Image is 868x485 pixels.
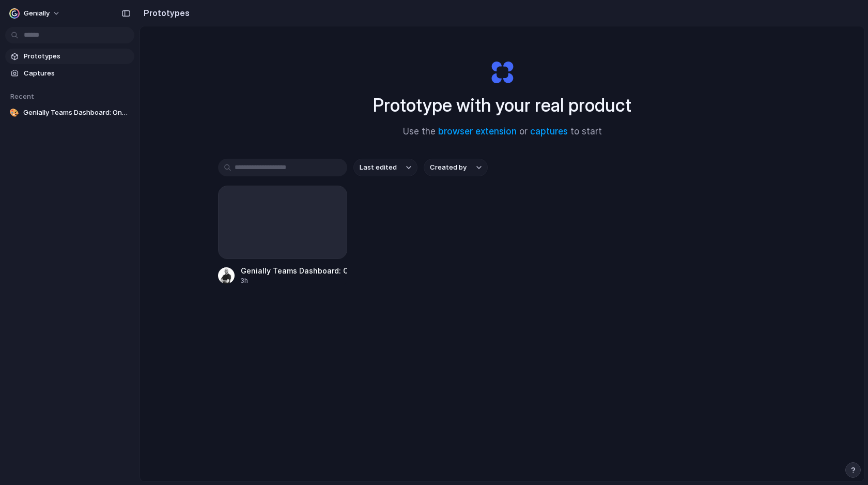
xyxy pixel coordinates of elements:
[530,126,568,137] a: captures
[353,159,417,176] button: Last edited
[5,66,134,81] a: Captures
[430,162,467,173] span: Created by
[10,92,34,100] span: Recent
[241,265,347,276] div: Genially Teams Dashboard: Onboarding Chat
[5,5,66,22] button: Genially
[24,51,130,62] span: Prototypes
[373,92,631,119] h1: Prototype with your real product
[403,125,602,139] span: Use the or to start
[9,108,19,118] div: 🎨
[5,49,134,64] a: Prototypes
[424,159,488,176] button: Created by
[218,186,347,285] a: Genially Teams Dashboard: Onboarding Chat3h
[23,108,130,118] span: Genially Teams Dashboard: Onboarding Chat
[241,276,347,285] div: 3h
[24,8,50,19] span: Genially
[360,162,397,173] span: Last edited
[139,7,190,19] h2: Prototypes
[438,126,517,137] a: browser extension
[24,68,130,79] span: Captures
[5,105,134,120] a: 🎨Genially Teams Dashboard: Onboarding Chat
